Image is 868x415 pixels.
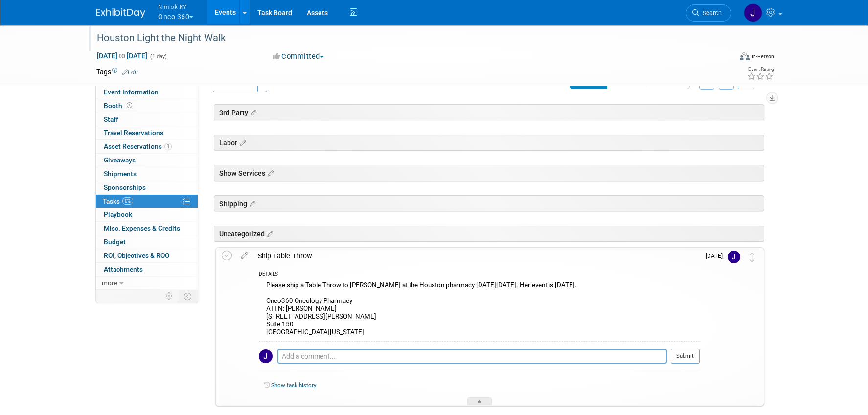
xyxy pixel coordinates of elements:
div: Shipping [214,195,764,211]
a: Tasks0% [96,195,198,208]
span: Tasks [103,197,133,205]
span: [DATE] [DATE] [96,51,148,60]
span: Attachments [104,265,143,273]
a: Staff [96,113,198,126]
span: Sponsorships [104,184,146,191]
div: Event Format [673,51,774,66]
div: Uncategorized [214,226,764,242]
span: Staff [104,115,118,123]
i: Move task [750,253,754,262]
a: Misc. Expenses & Credits [96,222,198,235]
span: (1 day) [149,53,167,60]
a: edit [236,252,253,260]
a: Show task history [271,382,316,389]
a: Edit sections [265,168,274,178]
span: Search [699,9,722,17]
a: Travel Reservations [96,126,198,139]
img: Format-Inperson.png [740,52,750,60]
div: DETAILS [259,271,700,279]
img: Jamie Dunn [259,349,273,363]
a: Booth [96,99,198,113]
span: Event Information [104,88,159,96]
img: Jamie Dunn [728,251,740,263]
img: ExhibitDay [96,8,145,18]
span: Playbook [104,210,132,218]
a: Search [686,4,731,22]
span: 0% [122,197,133,205]
a: Edit sections [237,138,246,147]
a: Event Information [96,86,198,99]
span: Nimlok KY [158,1,193,12]
span: Shipments [104,170,137,178]
button: Submit [671,349,700,364]
a: Edit sections [265,229,273,238]
a: Playbook [96,208,198,221]
span: Budget [104,238,126,246]
a: Edit sections [247,198,255,208]
div: In-Person [751,53,774,60]
span: Giveaways [104,156,136,164]
span: Booth [104,102,134,110]
a: Asset Reservations1 [96,140,198,153]
div: Labor [214,135,764,151]
a: Shipments [96,167,198,181]
div: 3rd Party [214,104,764,120]
span: Travel Reservations [104,129,163,137]
img: Jamie Dunn [744,3,762,22]
div: Please ship a Table Throw to [PERSON_NAME] at the Houston pharmacy [DATE][DATE]. Her event is [DA... [259,279,700,341]
span: Booth not reserved yet [125,102,134,109]
button: Committed [270,51,328,62]
div: Ship Table Throw [253,248,700,264]
span: [DATE] [706,253,728,259]
span: Asset Reservations [104,142,172,150]
div: Show Services [214,165,764,181]
span: ROI, Objectives & ROO [104,252,169,259]
a: Budget [96,235,198,249]
a: Edit sections [248,107,256,117]
td: Personalize Event Tab Strip [161,290,178,302]
span: to [117,52,127,60]
a: Giveaways [96,154,198,167]
span: 1 [164,143,172,150]
div: Event Rating [747,67,774,72]
a: Sponsorships [96,181,198,194]
a: Edit [122,69,138,76]
a: ROI, Objectives & ROO [96,249,198,262]
td: Tags [96,67,138,77]
a: Attachments [96,263,198,276]
div: Houston Light the Night Walk [93,29,716,47]
a: more [96,277,198,290]
td: Toggle Event Tabs [178,290,198,302]
span: more [102,279,117,287]
span: Misc. Expenses & Credits [104,224,180,232]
